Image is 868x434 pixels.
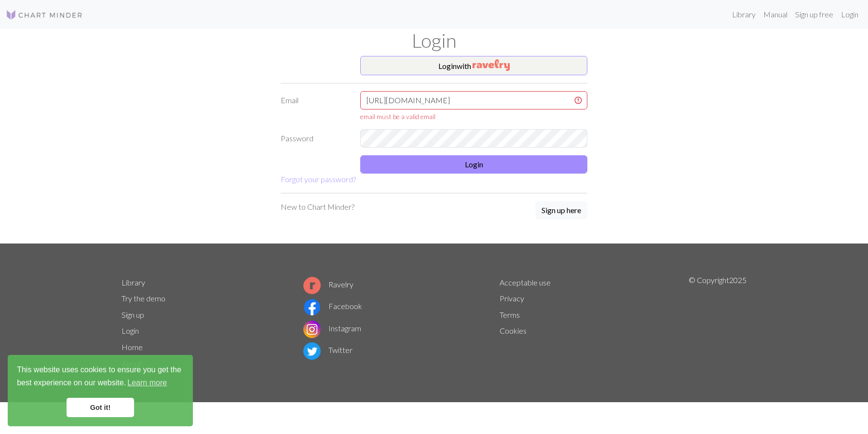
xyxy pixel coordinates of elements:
[17,364,184,390] span: This website uses cookies to ensure you get the best experience on our website.
[360,111,587,122] div: email must be a valid email
[116,29,752,52] h1: Login
[122,294,165,303] a: Try the demo
[759,5,791,24] a: Manual
[8,355,193,426] div: cookieconsent
[303,321,321,338] img: Instagram logo
[303,345,353,354] a: Twitter
[500,278,551,287] a: Acceptable use
[126,376,168,390] a: learn more about cookies
[360,56,587,75] button: Loginwith
[67,398,134,417] a: dismiss cookie message
[303,277,321,294] img: Ravelry logo
[303,301,362,311] a: Facebook
[6,9,83,21] img: Logo
[500,310,520,319] a: Terms
[500,294,524,303] a: Privacy
[303,342,321,360] img: Twitter logo
[500,326,527,335] a: Cookies
[728,5,759,24] a: Library
[303,324,361,333] a: Instagram
[535,201,587,219] button: Sign up here
[122,326,139,335] a: Login
[281,175,356,184] a: Forgot your password?
[837,5,862,24] a: Login
[122,278,145,287] a: Library
[122,342,143,352] a: Home
[535,201,587,220] a: Sign up here
[303,280,353,289] a: Ravelry
[791,5,837,24] a: Sign up free
[473,59,510,71] img: Ravelry
[122,310,144,319] a: Sign up
[303,298,321,316] img: Facebook logo
[689,274,746,372] p: © Copyright 2025
[281,201,354,213] p: New to Chart Minder?
[275,129,354,148] label: Password
[360,155,587,174] button: Login
[275,91,354,122] label: Email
